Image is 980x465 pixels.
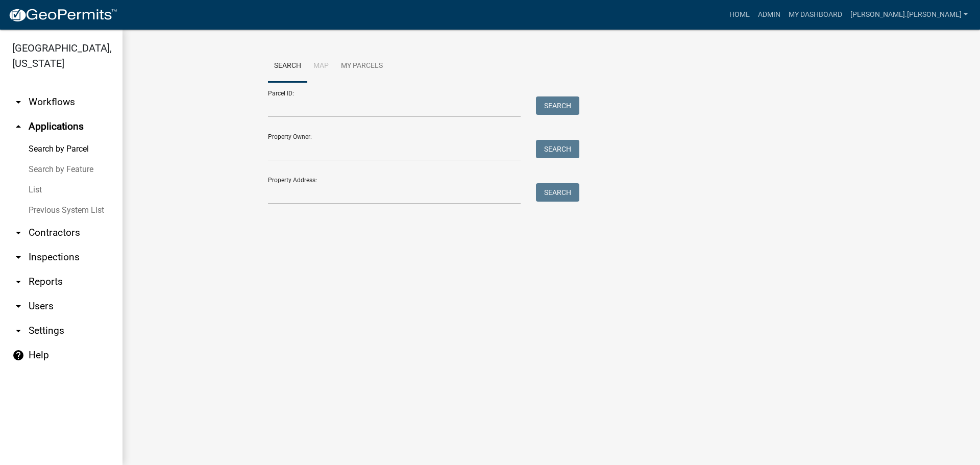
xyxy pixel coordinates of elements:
[12,120,24,133] i: arrow_drop_up
[12,227,24,239] i: arrow_drop_down
[12,349,24,361] i: help
[536,96,579,115] button: Search
[335,50,389,83] a: My Parcels
[536,140,579,158] button: Search
[12,325,24,337] i: arrow_drop_down
[12,251,24,263] i: arrow_drop_down
[785,5,846,25] a: My Dashboard
[536,183,579,202] button: Search
[725,5,754,25] a: Home
[846,5,972,25] a: [PERSON_NAME].[PERSON_NAME]
[754,5,785,25] a: Admin
[12,300,24,312] i: arrow_drop_down
[12,276,24,288] i: arrow_drop_down
[12,96,24,108] i: arrow_drop_down
[268,50,307,83] a: Search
